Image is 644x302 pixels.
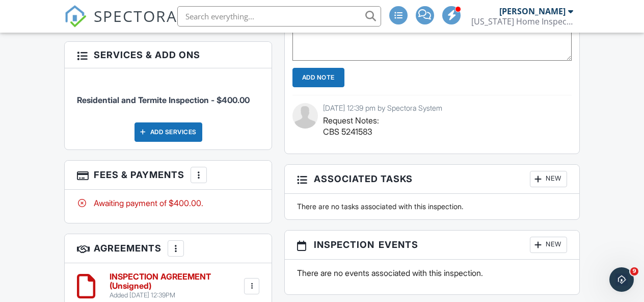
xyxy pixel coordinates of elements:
h3: Services & Add ons [65,42,271,68]
span: by [378,104,385,112]
input: Add Note [292,68,344,87]
span: 9 [630,267,638,275]
span: Associated Tasks [314,172,413,186]
div: There are no tasks associated with this inspection. [291,202,573,212]
p: There are no events associated with this inspection. [297,267,567,279]
li: Service: Residential and Termite Inspection [77,76,259,114]
img: The Best Home Inspection Software - Spectora [64,5,87,28]
span: [DATE] 12:39 pm [323,104,375,112]
img: default-user-f0147aede5fd5fa78ca7ade42f37bd4542148d508eef1c3d3ea960f66861d68b.jpg [292,103,318,129]
span: Spectora System [387,104,442,112]
p: Request Notes: CBS 5241583 [323,115,564,138]
span: Inspection [314,238,374,251]
div: Awaiting payment of $400.00. [77,197,259,209]
span: Events [379,238,418,251]
div: Add Services [135,122,202,142]
span: SPECTORA [94,5,177,27]
div: [PERSON_NAME] [499,6,566,16]
span: Residential and Termite Inspection - $400.00 [77,95,250,105]
div: New [530,237,567,253]
h3: Agreements [65,234,271,263]
h6: INSPECTION AGREEMENT (Unsigned) [110,272,242,290]
div: Arizona Home Inspections and Consulting [471,16,573,27]
iframe: Intercom live chat [609,267,634,292]
a: INSPECTION AGREEMENT (Unsigned) Added [DATE] 12:39PM [110,272,242,299]
input: Search everything... [177,6,381,27]
a: SPECTORA [64,14,177,35]
div: New [530,171,567,187]
div: Added [DATE] 12:39PM [110,291,242,299]
h3: Fees & Payments [65,161,271,190]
